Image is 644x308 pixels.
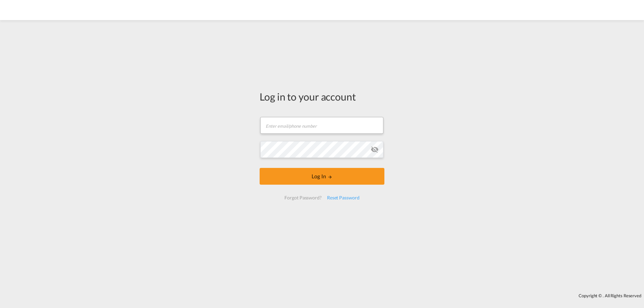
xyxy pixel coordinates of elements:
md-icon: icon-eye-off [371,145,379,153]
div: Reset Password [324,192,362,204]
input: Enter email/phone number [260,117,383,134]
button: LOGIN [260,168,384,185]
div: Log in to your account [260,89,384,104]
div: Forgot Password? [282,192,324,204]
